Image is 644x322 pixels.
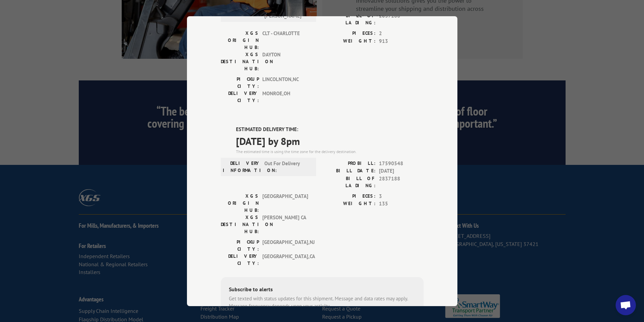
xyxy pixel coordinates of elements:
[322,37,376,45] label: WEIGHT:
[322,200,376,208] label: WEIGHT:
[236,126,424,133] label: ESTIMATED DELIVERY TIME:
[221,90,259,104] label: DELIVERY CITY:
[262,51,308,72] span: DAYTON
[236,133,424,148] span: [DATE] by 8pm
[262,252,308,267] span: [GEOGRAPHIC_DATA] , CA
[322,192,376,200] label: PIECES:
[221,51,259,72] label: XGS DESTINATION HUB:
[221,30,259,51] label: XGS ORIGIN HUB:
[262,238,308,252] span: [GEOGRAPHIC_DATA] , NJ
[322,30,376,38] label: PIECES:
[322,12,376,26] label: BILL OF LADING:
[221,76,259,90] label: PICKUP CITY:
[322,175,376,189] label: BILL OF LADING:
[221,192,259,214] label: XGS ORIGIN HUB:
[221,214,259,235] label: XGS DESTINATION HUB:
[379,37,424,45] span: 913
[223,159,261,174] label: DELIVERY INFORMATION:
[229,285,415,295] div: Subscribe to alerts
[322,167,376,175] label: BILL DATE:
[262,30,308,51] span: CLT - CHARLOTTE
[322,159,376,167] label: PROBILL:
[262,214,308,235] span: [PERSON_NAME] CA
[229,295,415,310] div: Get texted with status updates for this shipment. Message and data rates may apply. Message frequ...
[262,76,308,90] span: LINCOLNTON , NC
[379,200,424,208] span: 135
[379,167,424,175] span: [DATE]
[221,252,259,267] label: DELIVERY CITY:
[379,12,424,26] span: 2837188
[236,148,424,154] div: The estimated time is using the time zone for the delivery destination.
[616,295,636,315] div: Open chat
[379,192,424,200] span: 3
[262,192,308,214] span: [GEOGRAPHIC_DATA]
[379,30,424,38] span: 2
[379,159,424,167] span: 17590548
[221,238,259,252] label: PICKUP CITY:
[264,159,310,174] span: Out For Delivery
[262,90,308,104] span: MONROE , OH
[379,175,424,189] span: 2837188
